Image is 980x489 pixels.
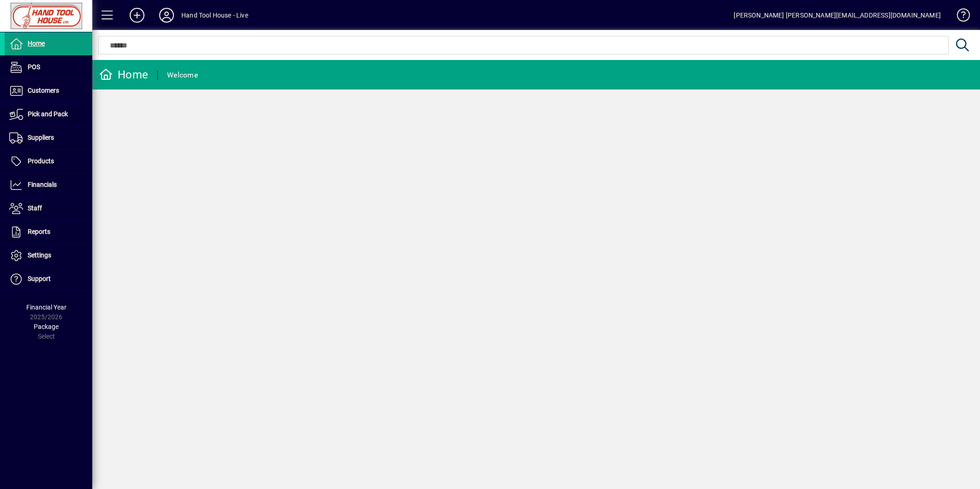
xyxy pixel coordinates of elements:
span: Support [28,275,51,282]
span: Financials [28,181,57,188]
a: Knowledge Base [950,2,968,32]
span: Settings [28,251,51,259]
span: Products [28,157,54,165]
span: Home [28,40,45,47]
a: Products [5,150,92,173]
span: Reports [28,228,50,235]
span: Pick and Pack [28,110,68,118]
span: Suppliers [28,134,54,141]
span: Staff [28,204,42,212]
a: Suppliers [5,126,92,149]
a: Pick and Pack [5,103,92,126]
div: Hand Tool House - Live [181,8,248,23]
a: POS [5,56,92,79]
a: Support [5,268,92,291]
div: [PERSON_NAME] [PERSON_NAME][EMAIL_ADDRESS][DOMAIN_NAME] [734,8,941,23]
a: Reports [5,221,92,244]
span: Package [34,323,59,330]
span: Financial Year [26,304,66,311]
button: Profile [152,7,181,24]
a: Staff [5,197,92,220]
div: Home [99,67,148,82]
a: Customers [5,79,92,102]
a: Settings [5,244,92,267]
span: Customers [28,87,59,94]
button: Add [122,7,152,24]
div: Welcome [167,68,198,83]
span: POS [28,63,40,71]
a: Financials [5,173,92,197]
